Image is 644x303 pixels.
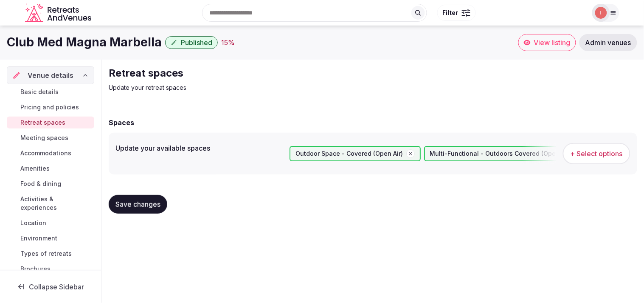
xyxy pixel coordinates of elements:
a: Brochures [7,263,94,275]
a: Activities & experiences [7,193,94,214]
span: Accommodations [20,149,71,157]
span: Basic details [20,88,59,96]
span: Pricing and policies [20,103,79,111]
a: Amenities [7,163,94,174]
button: + Select options [563,143,630,164]
span: Types of retreats [20,249,72,258]
a: Location [7,217,94,229]
h1: Club Med Magna Marbella [7,34,162,51]
div: Multi-Functional - Outdoors Covered (Open Air) [424,146,589,161]
span: Admin venues [585,38,631,47]
span: Location [20,219,46,227]
button: Published [165,36,218,49]
span: Filter [443,9,458,17]
a: Meeting spaces [7,132,94,144]
p: Update your retreat spaces [109,83,394,92]
span: Retreat spaces [20,118,65,127]
span: Brochures [20,265,51,273]
div: Outdoor Space - Covered (Open Air) [290,146,421,161]
label: Update your available spaces [115,145,283,151]
a: Accommodations [7,147,94,159]
span: Collapse Sidebar [29,283,84,291]
svg: Retreats and Venues company logo [25,3,93,23]
a: Pricing and policies [7,101,94,113]
a: Visit the homepage [25,3,93,23]
a: Basic details [7,86,94,98]
a: Types of retreats [7,248,94,260]
h2: Retreat spaces [109,66,394,80]
h2: Spaces [109,117,134,128]
span: View listing [534,38,571,47]
a: View listing [518,34,576,51]
span: Venue details [28,70,73,80]
button: Filter [437,5,476,21]
button: Collapse Sidebar [7,277,94,296]
span: Environment [20,234,57,243]
span: Activities & experiences [20,195,91,212]
img: Irene Gonzales [595,7,607,19]
span: + Select options [571,149,623,158]
a: Environment [7,232,94,244]
a: Admin venues [579,34,637,51]
span: Food & dining [20,180,61,188]
a: Retreat spaces [7,117,94,129]
span: Published [181,38,212,47]
span: Amenities [20,164,50,173]
button: 15% [221,37,235,48]
button: Save changes [109,195,167,214]
span: Save changes [115,200,160,209]
span: Meeting spaces [20,134,68,142]
a: Food & dining [7,178,94,190]
div: 15 % [221,37,235,48]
